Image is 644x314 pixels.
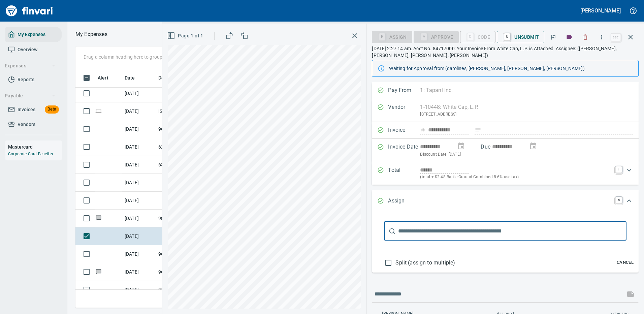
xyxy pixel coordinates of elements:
span: Description [158,74,192,82]
p: My Expenses [75,30,107,38]
td: [DATE] [122,227,156,245]
td: 624011 [156,138,216,156]
span: Split (assign to multiple) [395,259,455,267]
a: esc [611,34,621,41]
a: My Expenses [5,27,62,42]
span: Page 1 of 1 [168,32,203,40]
span: Date [125,74,144,82]
p: (total + $2.48 Battle Ground Combined 8.6% use tax) [420,174,611,181]
span: Invoices [18,105,35,114]
span: Description [158,74,184,82]
td: [DATE] [122,102,156,120]
p: Total [388,166,420,181]
td: [DATE] [122,192,156,210]
a: A [615,197,622,203]
span: Has messages [95,270,102,274]
span: Online transaction [95,109,102,113]
div: Expand [372,162,639,185]
td: 96259.5220050 [156,263,216,281]
span: Vendors [18,120,35,129]
a: Corporate Card Benefits [8,152,53,156]
span: Alert [98,74,108,82]
td: [DATE] [122,85,156,102]
h6: Mastercard [8,143,62,151]
p: Drag a column heading here to group the table [84,54,182,60]
nav: breadcrumb [75,30,107,38]
a: T [615,166,622,173]
div: Waiting for Approval from (carolines, [PERSON_NAME], [PERSON_NAME], [PERSON_NAME]) [389,62,633,74]
button: More [594,30,609,44]
span: Unsubmit [502,31,539,43]
span: Date [125,74,135,82]
button: Flag [546,30,560,44]
h5: [PERSON_NAME] [580,7,621,14]
td: [DATE] [122,120,156,138]
button: Expenses [2,60,58,72]
button: Discard [578,30,593,44]
span: Beta [45,105,59,113]
td: [DATE] [122,263,156,281]
a: U [504,33,510,40]
span: This records your message into the invoice and notifies anyone mentioned [622,286,639,302]
td: 95812.5220256 [156,281,216,299]
div: Expand [372,190,639,212]
button: UUnsubmit [497,31,544,43]
span: My Expenses [18,30,45,39]
span: Cancel [616,259,634,266]
td: 98014 [156,210,216,227]
td: 96315.3750010 [156,120,216,138]
span: Reports [18,75,34,84]
td: 96216.52200258 [156,245,216,263]
a: Reports [5,72,62,87]
a: InvoicesBeta [5,102,62,117]
button: [PERSON_NAME] [579,5,622,16]
span: Overview [18,45,37,54]
td: ISSPRO Inc [GEOGRAPHIC_DATA] OR [156,102,216,120]
span: Alert [98,74,117,82]
span: Payable [5,92,56,100]
td: [DATE] [122,156,156,174]
span: Expenses [5,62,56,70]
td: [DATE] [122,174,156,192]
div: Assign [372,34,412,39]
button: Cancel [614,257,636,268]
td: [DATE] [122,138,156,156]
button: Labels [562,30,577,44]
td: 633033 [156,156,216,174]
button: Payable [2,90,58,102]
span: Close invoice [609,29,639,45]
img: Finvari [4,3,55,19]
button: Page 1 of 1 [166,30,206,42]
p: [DATE] 2:27:14 am. Acct No. 84717000: Your Invoice From White Cap, L.P. is Attached. Assignee: ([... [372,45,639,59]
a: Vendors [5,117,62,132]
div: Code [460,34,496,39]
div: Expand [372,212,639,273]
div: Coding Required [414,34,459,39]
span: Has messages [95,216,102,220]
td: [DATE] [122,210,156,227]
p: Assign [388,197,420,206]
td: [DATE] [122,281,156,299]
a: Overview [5,42,62,57]
td: [DATE] [122,245,156,263]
